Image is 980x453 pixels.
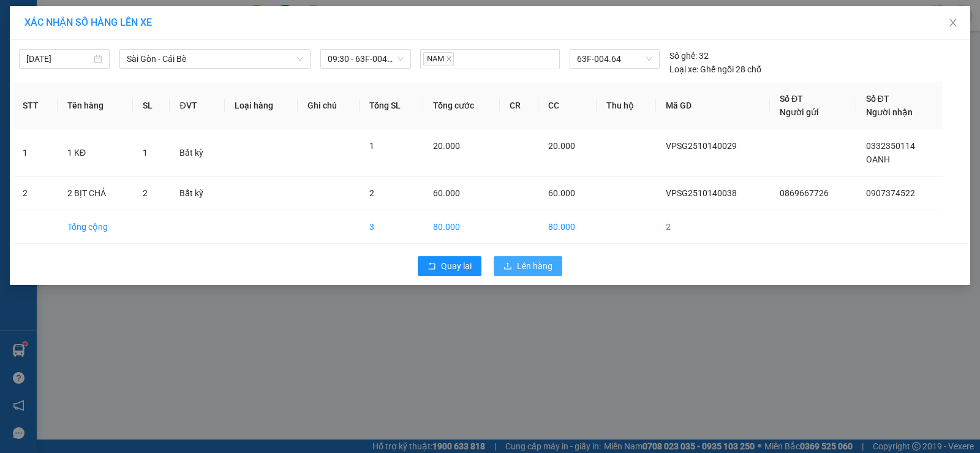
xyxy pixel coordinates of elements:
span: XÁC NHẬN SỐ HÀNG LÊN XE [24,17,152,28]
span: 60.000 [548,188,575,198]
span: 60.000 [433,188,460,198]
td: 1 KĐ [58,129,133,177]
th: ĐVT [170,82,224,129]
td: 2 [656,210,770,244]
span: NAM [423,52,454,66]
th: Mã GD [656,82,770,129]
span: 20.000 [548,141,575,151]
span: Số ghế: [669,49,697,63]
th: CC [538,82,597,129]
span: 20.000 [433,141,460,151]
button: uploadLên hàng [494,256,562,276]
span: Lên hàng [517,259,552,273]
td: 2 BỊT CHẢ [58,177,133,210]
span: upload [503,262,512,272]
th: Ghi chú [298,82,360,129]
td: 1 [13,129,58,177]
td: 80.000 [423,210,499,244]
th: STT [13,82,58,129]
span: close [948,18,958,28]
th: SL [133,82,170,129]
td: 80.000 [538,210,597,244]
span: close [446,56,452,62]
button: rollbackQuay lại [418,256,481,276]
span: 63F-004.64 [577,50,652,68]
td: Bất kỳ [170,177,224,210]
span: VPSG2510140038 [666,188,737,198]
span: 0332350114 [866,141,915,151]
th: Thu hộ [597,82,656,129]
th: CR [500,82,538,129]
span: Số ĐT [866,94,889,104]
span: Quay lại [441,259,472,273]
span: 2 [369,188,374,198]
span: 09:30 - 63F-004.64 [328,50,404,68]
span: rollback [428,262,436,272]
th: Loại hàng [225,82,298,129]
span: 1 [369,141,374,151]
button: Close [936,6,970,40]
span: Sài Gòn - Cái Bè [127,50,303,68]
th: Tên hàng [58,82,133,129]
span: 1 [143,148,148,158]
td: Bất kỳ [170,129,224,177]
span: Người gửi [780,107,819,117]
th: Tổng SL [360,82,423,129]
span: 0869667726 [780,188,829,198]
span: down [296,55,304,63]
span: Loại xe: [669,63,698,76]
span: VPSG2510140029 [666,141,737,151]
th: Tổng cước [423,82,499,129]
span: 0907374522 [866,188,915,198]
td: 2 [13,177,58,210]
div: 32 [669,49,709,63]
div: Ghế ngồi 28 chỗ [669,63,761,76]
span: Số ĐT [780,94,803,104]
input: 14/10/2025 [26,52,91,66]
span: OANH [866,154,890,164]
td: 3 [360,210,423,244]
span: 2 [143,188,148,198]
td: Tổng cộng [58,210,133,244]
span: Người nhận [866,107,913,117]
